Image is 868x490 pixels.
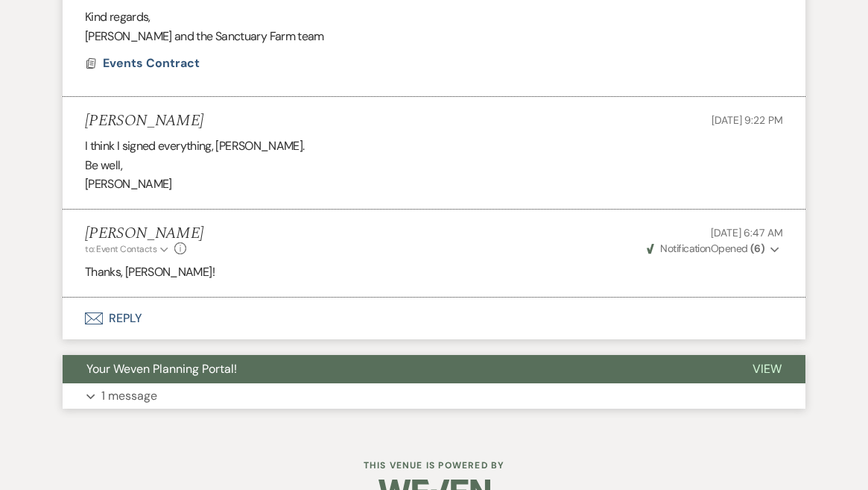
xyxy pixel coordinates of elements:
span: Opened [647,242,764,255]
button: Your Weven Planning Portal! [63,355,729,383]
span: to: Event Contacts [85,243,156,255]
p: Thanks, [PERSON_NAME]! [85,263,783,282]
button: Events Contract [103,54,203,72]
span: Events Contract [103,55,200,71]
p: Kind regards, [85,7,783,27]
h5: [PERSON_NAME] [85,224,203,243]
button: NotificationOpened (6) [644,241,783,257]
p: [PERSON_NAME] and the Sanctuary Farm team [85,27,783,46]
div: I think I signed everything, [PERSON_NAME]. Be well, [PERSON_NAME] [85,136,783,194]
button: 1 message [63,383,805,409]
span: Your Weven Planning Portal! [86,361,237,377]
span: View [753,361,782,377]
span: [DATE] 6:47 AM [711,226,783,239]
button: Reply [63,298,805,339]
span: Notification [660,242,710,255]
span: [DATE] 9:22 PM [712,113,783,127]
p: 1 message [101,386,157,406]
button: to: Event Contacts [85,242,171,256]
button: View [729,355,805,383]
strong: ( 6 ) [750,242,764,255]
h5: [PERSON_NAME] [85,112,203,131]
